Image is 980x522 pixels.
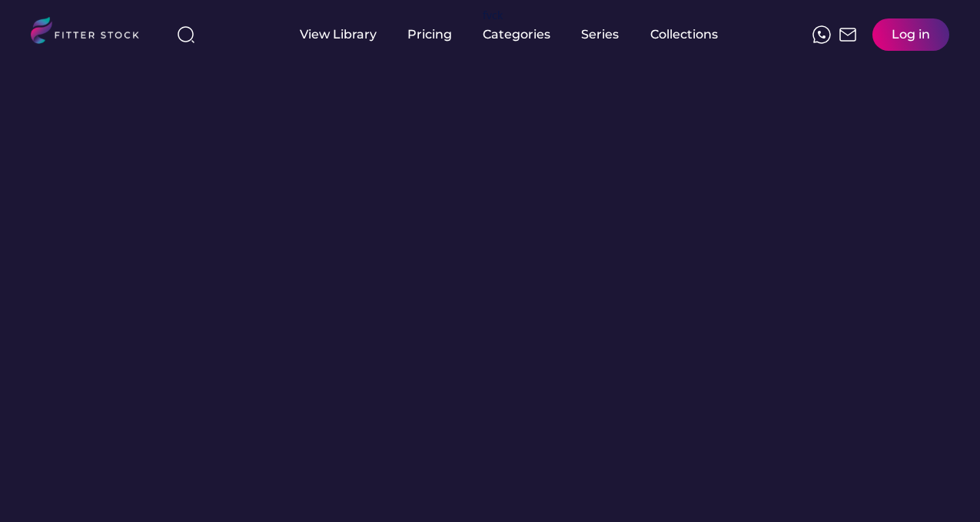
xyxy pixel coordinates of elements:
[483,8,503,23] div: fvck
[483,26,550,43] div: Categories
[407,26,452,43] div: Pricing
[581,26,620,43] div: Series
[300,26,377,43] div: View Library
[177,25,195,44] img: search-normal%203.svg
[650,26,718,43] div: Collections
[892,26,930,43] div: Log in
[812,25,831,44] img: meteor-icons_whatsapp%20%281%29.svg
[839,25,857,44] img: Frame%2051.svg
[31,17,152,49] img: LOGO.svg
